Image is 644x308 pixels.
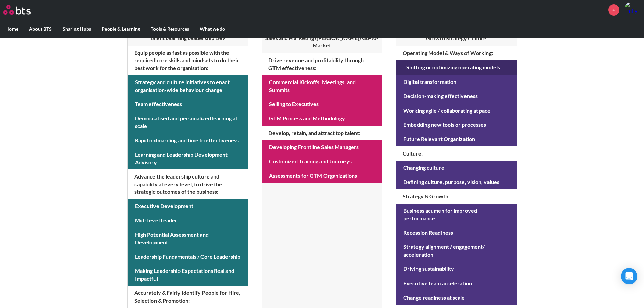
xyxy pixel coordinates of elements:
[128,169,248,199] h4: Advance the leadership culture and capability at every level, to drive the strategic outcomes of ...
[194,20,231,38] label: What we do
[624,2,641,18] a: Profile
[396,146,516,161] h4: Culture :
[145,20,194,38] label: Tools & Resources
[396,46,516,60] h4: Operating Model & Ways of Working :
[3,5,43,15] a: Go home
[96,20,145,38] label: People & Learning
[128,34,248,42] h3: Talent Learning Leadership Dev
[608,4,619,16] a: +
[396,189,516,204] h4: Strategy & Growth :
[128,46,248,75] h4: Equip people as fast as possible with the required core skills and mindsets to do their best work...
[396,34,516,42] h3: Growth Strategy Culture
[24,20,57,38] label: About BTS
[624,2,641,18] img: Emily Ramdhany
[262,53,382,75] h4: Drive revenue and profitability through GTM effectiveness :
[3,5,31,15] img: BTS Logo
[57,20,96,38] label: Sharing Hubs
[128,286,248,308] h4: Accurately & Fairly Identify People for Hire, Selection & Promotion :
[621,268,637,284] div: Open Intercom Messenger
[262,126,382,140] h4: Develop, retain, and attract top talent :
[262,34,382,49] h3: Sales and Marketing ([PERSON_NAME]) Go-to-Market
